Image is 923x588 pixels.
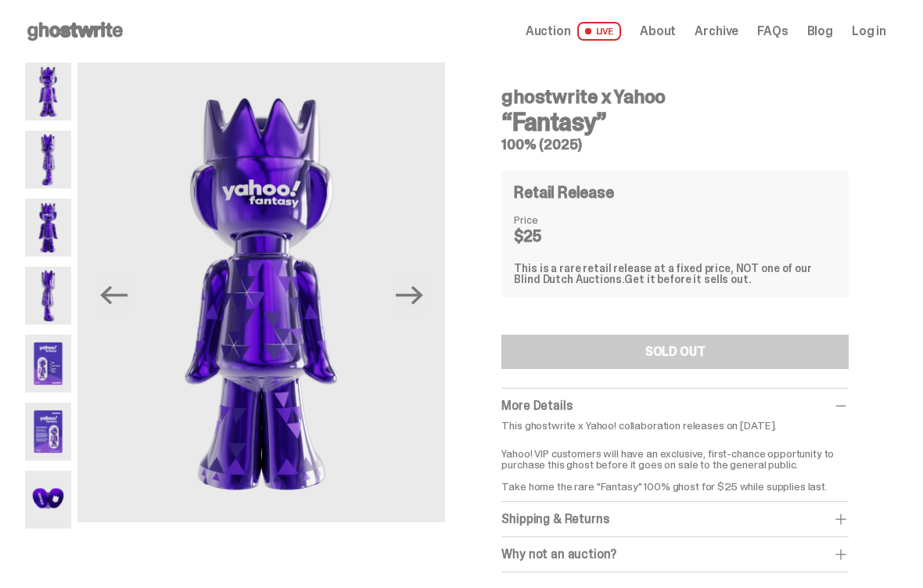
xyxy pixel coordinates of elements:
img: Yahoo-HG---3.png [77,63,445,522]
img: Yahoo-HG---4.png [25,267,71,324]
h4: Retail Release [514,185,613,200]
img: Yahoo-HG---1.png [25,63,71,120]
button: Next [392,278,426,313]
a: Auction LIVE [526,22,621,41]
span: LIVE [577,22,622,41]
dd: $25 [514,228,592,244]
a: Archive [695,25,738,38]
a: Log in [852,25,886,38]
a: Blog [807,25,833,38]
span: Auction [526,25,571,38]
div: Why not an auction? [501,547,849,562]
button: SOLD OUT [501,335,849,369]
h3: “Fantasy” [501,109,849,134]
h4: ghostwrite x Yahoo [501,88,849,106]
div: SOLD OUT [645,346,706,358]
p: Yahoo! VIP customers will have an exclusive, first-chance opportunity to purchase this ghost befo... [501,437,849,492]
img: Yahoo-HG---3.png [25,199,71,256]
img: Yahoo-HG---6.png [25,403,71,461]
button: Previous [96,278,131,313]
dt: Price [514,214,592,225]
h5: 100% (2025) [501,138,849,152]
img: Yahoo-HG---2.png [25,131,71,188]
div: This is a rare retail release at a fixed price, NOT one of our Blind Dutch Auctions. [514,263,836,285]
div: Shipping & Returns [501,511,849,527]
span: More Details [501,397,572,414]
p: This ghostwrite x Yahoo! collaboration releases on [DATE]. [501,420,849,431]
img: Yahoo-HG---7.png [25,471,71,529]
span: Get it before it sells out. [624,272,751,286]
img: Yahoo-HG---5.png [25,335,71,393]
a: FAQs [757,25,788,38]
a: About [640,25,676,38]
